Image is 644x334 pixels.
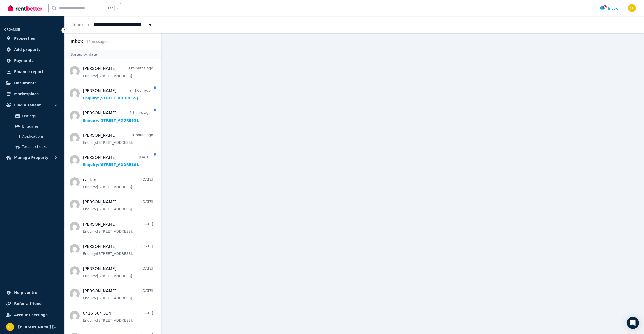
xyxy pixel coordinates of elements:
a: Help centre [4,288,60,298]
a: Payments [4,56,60,66]
img: Campbell Lemmon [628,4,636,12]
a: [PERSON_NAME]9 minutes agoEnquiry:[STREET_ADDRESS]. [83,66,153,78]
nav: Breadcrumb [65,16,161,33]
span: k [117,6,118,10]
span: Manage Property [14,155,48,161]
img: Campbell Lemmon [6,323,14,331]
span: Refer a friend [14,301,42,307]
span: Applications [22,133,56,139]
a: [PERSON_NAME]5 hours agoEnquiry:[STREET_ADDRESS]. [83,110,151,123]
span: Ctrl [107,5,115,11]
span: Listings [22,113,56,119]
button: Find a tenant [4,100,60,110]
span: Account settings [14,312,48,318]
a: 0416 564 334[DATE]Enquiry:[STREET_ADDRESS]. [83,310,153,323]
span: 19 message s [86,40,108,44]
span: Marketplace [14,91,39,97]
a: [PERSON_NAME]an hour agoEnquiry:[STREET_ADDRESS]. [83,88,151,101]
a: caitlan[DATE]Enquiry:[STREET_ADDRESS]. [83,177,153,189]
a: Refer a friend [4,299,60,309]
a: [PERSON_NAME][DATE]Enquiry:[STREET_ADDRESS]. [83,266,153,278]
a: Listings [6,111,58,121]
span: Add property [14,46,41,53]
a: Account settings [4,310,60,320]
span: ORGANISE [4,28,20,31]
a: Documents [4,78,60,88]
span: Documents [14,80,37,86]
a: Tenant checks [6,141,58,152]
a: Enquiries [6,121,58,131]
a: [PERSON_NAME][DATE]Enquiry:[STREET_ADDRESS]. [83,244,153,256]
span: Payments [14,58,34,64]
span: Find a tenant [14,102,41,108]
span: Tenant checks [22,144,56,150]
div: Open Intercom Messenger [627,317,639,329]
a: Properties [4,33,60,43]
a: [PERSON_NAME][DATE]Enquiry:[STREET_ADDRESS]. [83,199,153,212]
div: Sorted by date [65,50,161,59]
h2: Inbox [71,38,83,45]
a: Inbox [73,22,84,27]
a: [PERSON_NAME][DATE]Enquiry:[STREET_ADDRESS]. [83,288,153,301]
span: Finance report [14,69,43,75]
a: Add property [4,44,60,55]
a: [PERSON_NAME][DATE]Enquiry:[STREET_ADDRESS]. [83,221,153,234]
a: Marketplace [4,89,60,99]
img: RentBetter [8,4,42,12]
button: Manage Property [4,153,60,163]
div: Inbox [600,6,618,11]
span: Enquiries [22,123,56,129]
span: Properties [14,35,35,41]
a: Applications [6,131,58,141]
a: [PERSON_NAME]14 hours agoEnquiry:[STREET_ADDRESS]. [83,132,153,145]
span: Help centre [14,290,37,296]
a: [PERSON_NAME][DATE]Enquiry:[STREET_ADDRESS]. [83,155,151,167]
span: 82 [603,5,607,8]
nav: Message list [65,59,161,334]
span: [PERSON_NAME] [PERSON_NAME] [18,324,58,330]
a: Finance report [4,67,60,77]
